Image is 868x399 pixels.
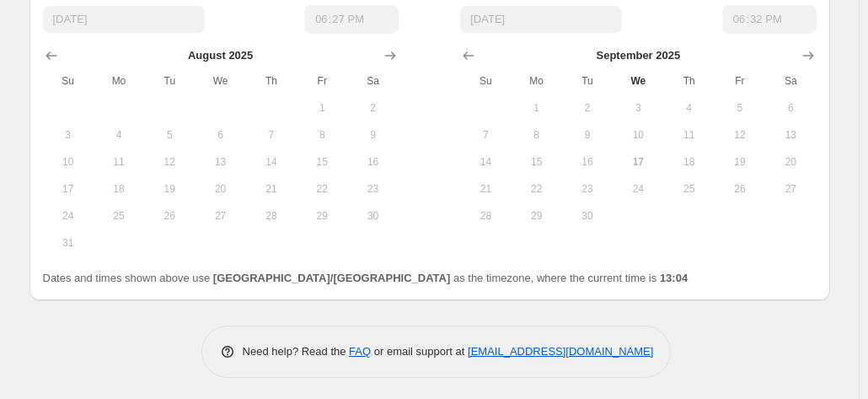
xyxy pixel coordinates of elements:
[201,128,238,142] span: 6
[660,272,688,284] b: 13:04
[50,209,87,223] span: 24
[100,182,137,196] span: 18
[670,155,707,169] span: 18
[246,67,297,94] th: Thursday
[460,175,511,202] button: Sunday September 21 2025
[43,67,94,94] th: Sunday
[512,67,562,94] th: Monday
[569,128,606,142] span: 9
[151,182,188,196] span: 19
[562,148,613,175] button: Tuesday September 16 2025
[518,101,555,115] span: 1
[663,67,714,94] th: Thursday
[297,148,347,175] button: Friday August 15 2025
[562,94,613,121] button: Tuesday September 2 2025
[303,128,340,142] span: 8
[246,175,297,202] button: Thursday August 21 2025
[201,155,238,169] span: 13
[94,202,144,229] button: Monday August 25 2025
[354,74,391,88] span: Sa
[100,128,137,142] span: 4
[721,128,758,142] span: 12
[354,128,391,142] span: 9
[43,202,94,229] button: Sunday August 24 2025
[43,229,94,256] button: Sunday August 31 2025
[246,148,297,175] button: Thursday August 14 2025
[460,67,511,94] th: Sunday
[569,182,606,196] span: 23
[518,155,555,169] span: 15
[512,148,562,175] button: Monday September 15 2025
[43,148,94,175] button: Sunday August 10 2025
[144,121,195,148] button: Tuesday August 5 2025
[50,128,87,142] span: 3
[50,74,87,88] span: Su
[151,74,188,88] span: Tu
[619,128,656,142] span: 10
[670,74,707,88] span: Th
[347,148,398,175] button: Saturday August 16 2025
[663,94,714,121] button: Thursday September 4 2025
[772,74,809,88] span: Sa
[50,236,87,250] span: 31
[43,121,94,148] button: Sunday August 3 2025
[371,345,468,358] span: or email support at
[467,182,504,196] span: 21
[619,182,656,196] span: 24
[518,182,555,196] span: 22
[765,94,816,121] button: Saturday September 6 2025
[253,155,290,169] span: 14
[304,5,399,34] input: 12:00
[303,182,340,196] span: 22
[347,67,398,94] th: Saturday
[721,74,758,88] span: Fr
[201,74,238,88] span: We
[303,209,340,223] span: 29
[243,345,350,358] span: Need help? Read the
[562,202,613,229] button: Tuesday September 30 2025
[772,101,809,115] span: 6
[518,74,555,88] span: Mo
[619,155,656,169] span: 17
[195,175,245,202] button: Wednesday August 20 2025
[43,175,94,202] button: Sunday August 17 2025
[303,101,340,115] span: 1
[195,148,245,175] button: Wednesday August 13 2025
[347,121,398,148] button: Saturday August 9 2025
[100,74,137,88] span: Mo
[512,121,562,148] button: Monday September 8 2025
[253,209,290,223] span: 28
[670,128,707,142] span: 11
[721,101,758,115] span: 5
[722,5,817,34] input: 12:00
[467,128,504,142] span: 7
[663,121,714,148] button: Thursday September 11 2025
[201,209,238,223] span: 27
[354,101,391,115] span: 2
[253,128,290,142] span: 7
[562,67,613,94] th: Tuesday
[195,121,245,148] button: Wednesday August 6 2025
[297,175,347,202] button: Friday August 22 2025
[303,74,340,88] span: Fr
[715,67,765,94] th: Friday
[613,175,663,202] button: Wednesday September 24 2025
[50,182,87,196] span: 17
[213,272,450,284] b: [GEOGRAPHIC_DATA]/[GEOGRAPHIC_DATA]
[354,209,391,223] span: 30
[347,94,398,121] button: Saturday August 2 2025
[151,128,188,142] span: 5
[144,202,195,229] button: Tuesday August 26 2025
[569,209,606,223] span: 30
[613,121,663,148] button: Wednesday September 10 2025
[562,175,613,202] button: Tuesday September 23 2025
[246,202,297,229] button: Thursday August 28 2025
[619,74,656,88] span: We
[796,44,820,67] button: Show next month, October 2025
[613,148,663,175] button: Today Wednesday September 17 2025
[562,121,613,148] button: Tuesday September 9 2025
[518,128,555,142] span: 8
[512,202,562,229] button: Monday September 29 2025
[765,148,816,175] button: Saturday September 20 2025
[613,94,663,121] button: Wednesday September 3 2025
